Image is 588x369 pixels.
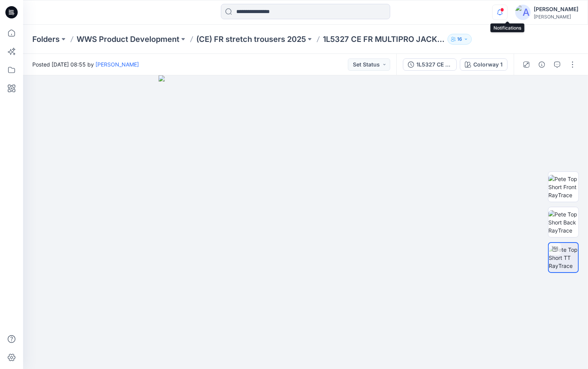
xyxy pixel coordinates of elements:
a: Folders [32,34,60,45]
img: Pete Top Short TT RayTrace [549,246,578,270]
img: Pete Top Short Back RayTrace [548,210,578,234]
p: 1L5327 CE FR MULTIPRO JACKET NAVY [323,34,444,45]
a: WWS Product Development [77,34,179,45]
div: [PERSON_NAME] [534,5,578,14]
button: Details [536,58,548,71]
a: [PERSON_NAME] [95,61,139,68]
button: 16 [448,34,472,45]
div: Colorway 1 [473,60,503,69]
button: 1L5327 CE FR MULTIPRO JACKET NAVY [403,58,457,71]
div: 1L5327 CE FR MULTIPRO JACKET NAVY [416,60,452,69]
span: Posted [DATE] 08:55 by [32,60,139,68]
p: 16 [457,35,462,43]
button: Colorway 1 [460,58,508,71]
img: avatar [515,5,531,20]
div: [PERSON_NAME] [534,14,578,20]
a: (CE) FR stretch trousers 2025 [196,34,306,45]
img: Pete Top Short Front RayTrace [548,175,578,199]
